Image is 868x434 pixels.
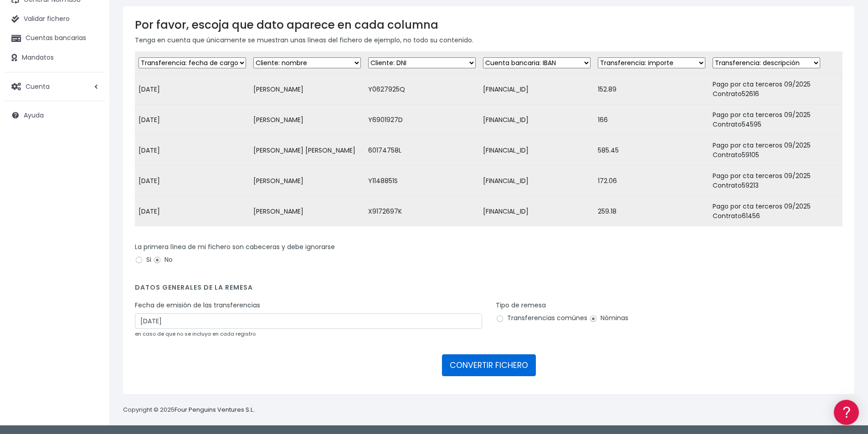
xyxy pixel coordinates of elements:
[365,105,479,135] td: Y6901927D
[250,166,365,196] td: [PERSON_NAME]
[594,166,709,196] td: 172.06
[594,105,709,135] td: 166
[594,196,709,227] td: 259.18
[479,105,594,135] td: [FINANCIAL_ID]
[5,48,105,67] a: Mandatos
[479,196,594,227] td: [FINANCIAL_ID]
[5,77,105,96] a: Cuenta
[175,405,254,414] a: Four Penguins Ventures S.L.
[135,74,250,105] td: [DATE]
[496,301,546,310] label: Tipo de remesa
[9,115,173,129] a: Formatos
[5,29,105,48] a: Cuentas bancarias
[135,301,260,310] label: Fecha de emisión de las transferencias
[9,101,173,109] div: Convertir ficheros
[135,105,250,135] td: [DATE]
[9,233,173,247] a: API
[479,135,594,166] td: [FINANCIAL_ID]
[594,135,709,166] td: 585.45
[5,10,105,29] a: Validar fichero
[365,74,479,105] td: Y0627925Q
[123,405,256,415] p: Copyright © 2025 .
[709,135,842,166] td: Pago por cta terceros 09/2025 Contrato59105
[365,196,479,227] td: X9172697K
[9,219,173,227] div: Programadores
[135,166,250,196] td: [DATE]
[135,255,151,265] label: Si
[496,313,587,323] label: Transferencias comúnes
[135,196,250,227] td: [DATE]
[479,74,594,105] td: [FINANCIAL_ID]
[9,195,173,209] a: General
[709,74,842,105] td: Pago por cta terceros 09/2025 Contrato52616
[9,244,173,260] button: Contáctanos
[125,262,175,271] a: POWERED BY ENCHANT
[153,255,173,265] label: No
[594,74,709,105] td: 152.89
[589,313,628,323] label: Nóminas
[135,35,842,45] p: Tenga en cuenta que únicamente se muestran unas líneas del fichero de ejemplo, no todo su contenido.
[135,330,256,337] small: en caso de que no se incluya en cada registro
[9,129,173,143] a: Problemas habituales
[250,196,365,227] td: [PERSON_NAME]
[709,105,842,135] td: Pago por cta terceros 09/2025 Contrato54595
[442,354,536,376] button: CONVERTIR FICHERO
[250,135,365,166] td: [PERSON_NAME] [PERSON_NAME]
[24,111,44,120] span: Ayuda
[365,135,479,166] td: 60174758L
[9,63,173,72] div: Información general
[9,158,173,172] a: Perfiles de empresas
[709,166,842,196] td: Pago por cta terceros 09/2025 Contrato59213
[135,135,250,166] td: [DATE]
[9,181,173,189] div: Facturación
[5,106,105,125] a: Ayuda
[479,166,594,196] td: [FINANCIAL_ID]
[709,196,842,227] td: Pago por cta terceros 09/2025 Contrato61456
[26,82,50,91] span: Cuenta
[135,18,842,31] h3: Por favor, escoja que dato aparece en cada columna
[9,143,173,158] a: Videotutoriales
[365,166,479,196] td: Y1148851S
[135,242,335,252] label: La primera línea de mi fichero son cabeceras y debe ignorarse
[250,74,365,105] td: [PERSON_NAME]
[250,105,365,135] td: [PERSON_NAME]
[9,77,173,92] a: Información general
[135,284,842,296] h4: Datos generales de la remesa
